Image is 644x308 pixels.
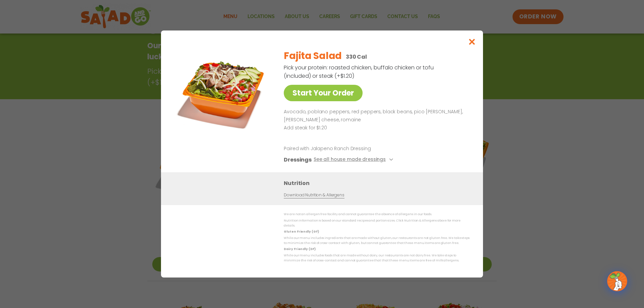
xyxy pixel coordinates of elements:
[284,49,342,63] h2: Fajita Salad
[461,30,483,53] button: Close modal
[284,124,467,132] p: Add steak for $1.20
[608,272,627,291] img: wpChatIcon
[284,156,312,164] h3: Dressings
[284,253,470,263] p: While our menu includes foods that are made without dairy, our restaurants are not dairy free. We...
[284,85,363,101] a: Start Your Order
[284,230,319,234] strong: Gluten Friendly (GF)
[346,53,367,61] p: 330 Cal
[284,218,470,229] p: Nutrition information is based on our standard recipes and portion sizes. Click Nutrition & Aller...
[284,192,344,198] a: Download Nutrition & Allergens
[284,236,470,246] p: While our menu includes ingredients that are made without gluten, our restaurants are not gluten ...
[284,108,467,124] p: Avocado, poblano peppers, red peppers, black beans, pico [PERSON_NAME], [PERSON_NAME] cheese, rom...
[314,156,395,164] button: See all house made dressings
[284,212,470,217] p: We are not an allergen free facility and cannot guarantee the absence of allergens in our foods.
[284,179,473,187] h3: Nutrition
[284,247,315,251] strong: Dairy Friendly (DF)
[284,145,408,152] p: Paired with Jalapeno Ranch Dressing
[284,63,435,80] p: Pick your protein: roasted chicken, buffalo chicken or tofu (included) or steak (+$1.20)
[176,44,270,138] img: Featured product photo for Fajita Salad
